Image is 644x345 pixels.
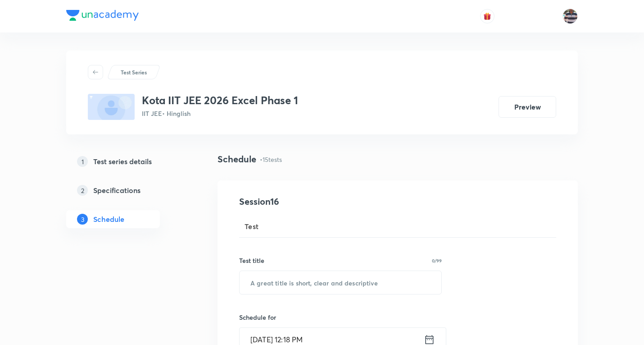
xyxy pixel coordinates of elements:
h3: Kota IIT JEE 2026 Excel Phase 1 [142,94,298,107]
a: 1Test series details [66,152,189,170]
h5: Test series details [93,156,152,167]
img: jugraj singh [562,9,578,24]
h4: Schedule [218,152,256,166]
h5: Schedule [93,214,124,225]
p: Test Series [121,68,147,76]
span: Test [245,221,259,232]
h6: Test title [239,256,264,265]
input: A great title is short, clear and descriptive [240,271,441,294]
a: 2Specifications [66,181,189,199]
h4: Session 16 [239,195,404,208]
p: 1 [77,156,88,167]
p: 0/99 [432,258,442,263]
img: fallback-thumbnail.png [88,94,135,120]
p: 2 [77,185,88,196]
button: Preview [499,96,556,118]
img: avatar [483,12,491,20]
h6: Schedule for [239,313,442,322]
img: Company Logo [66,10,139,21]
p: 3 [77,214,88,225]
p: • 15 tests [260,155,282,164]
p: IIT JEE • Hinglish [142,109,298,118]
h5: Specifications [93,185,141,196]
button: avatar [480,9,494,23]
a: Company Logo [66,10,139,23]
